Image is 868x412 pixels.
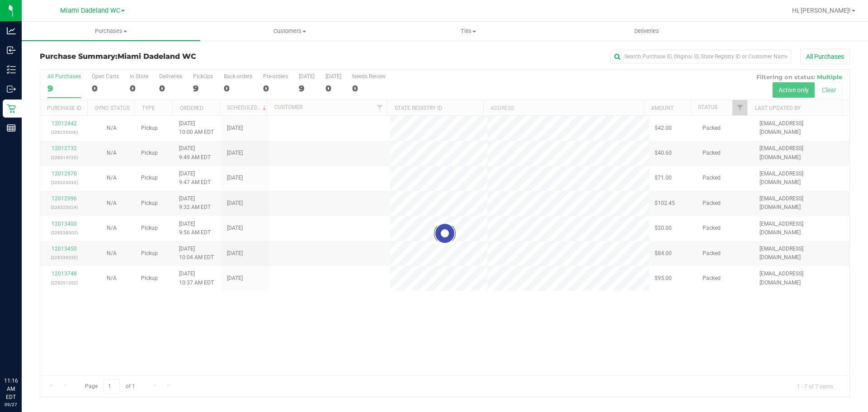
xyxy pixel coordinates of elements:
h3: Purchase Summary: [40,52,310,61]
span: Tills [379,27,557,35]
inline-svg: Inventory [7,65,16,74]
inline-svg: Outbound [7,85,16,94]
span: Miami Dadeland WC [60,7,120,14]
a: Purchases [22,22,200,41]
span: Miami Dadeland WC [118,52,196,61]
span: Customers [201,27,378,35]
span: Hi, [PERSON_NAME]! [792,7,851,14]
a: Tills [379,22,557,41]
input: Search Purchase ID, Original ID, State Registry ID or Customer Name... [610,50,791,63]
a: Customers [200,22,379,41]
span: Deliveries [622,27,671,35]
inline-svg: Analytics [7,26,16,35]
inline-svg: Inbound [7,46,16,55]
iframe: Resource center [9,340,36,367]
p: 11:16 AM EDT [4,377,18,401]
a: Deliveries [557,22,736,41]
inline-svg: Retail [7,104,16,113]
span: Purchases [22,27,200,35]
inline-svg: Reports [7,123,16,133]
button: All Purchases [800,49,850,64]
p: 09/27 [4,401,18,408]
